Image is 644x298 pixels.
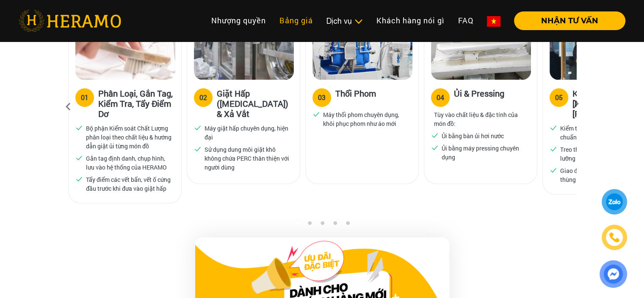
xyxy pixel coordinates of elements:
[437,92,444,103] div: 04
[75,154,83,162] img: checked.svg
[343,221,352,229] button: 5
[454,88,504,105] h3: Ủi & Pressing
[205,124,290,142] p: Máy giặt hấp chuyên dụng, hiện đại
[81,92,88,103] div: 01
[550,124,557,131] img: checked.svg
[550,145,557,153] img: checked.svg
[354,17,363,26] img: subToggleIcon
[431,131,439,139] img: checked.svg
[323,110,409,128] p: Máy thổi phom chuyên dụng, khôi phục phom như áo mới
[199,92,207,103] div: 02
[86,175,171,193] p: Tẩy điểm các vết bẩn, vết ố cứng đầu trước khi đưa vào giặt hấp
[370,11,451,30] a: Khách hàng nói gì
[98,88,174,119] h3: Phân Loại, Gắn Tag, Kiểm Tra, Tẩy Điểm Dơ
[434,110,527,128] p: Tùy vào chất liệu & đặc tính của món đồ:
[194,145,202,153] img: checked.svg
[610,233,619,242] img: phone-icon
[487,16,500,27] img: vn-flag.png
[442,131,504,140] p: Ủi bằng bàn ủi hơi nước
[86,154,171,172] p: Gắn tag định danh, chụp hình, lưu vào hệ thống của HERAMO
[194,124,202,131] img: checked.svg
[75,175,83,183] img: checked.svg
[205,145,290,172] p: Sử dụng dung môi giặt khô không chứa PERC thân thiện với người dùng
[205,11,273,30] a: Nhượng quyền
[451,11,480,30] a: FAQ
[312,110,320,118] img: checked.svg
[514,11,625,30] button: NHẬN TƯ VẤN
[19,10,121,32] img: heramo-logo.png
[318,92,326,103] div: 03
[603,226,626,249] a: phone-icon
[293,221,301,229] button: 1
[326,15,363,27] div: Dịch vụ
[431,144,439,151] img: checked.svg
[442,144,527,162] p: Ủi bằng máy pressing chuyên dụng
[75,124,83,131] img: checked.svg
[273,11,320,30] a: Bảng giá
[318,221,326,229] button: 3
[305,221,314,229] button: 2
[507,17,625,25] a: NHẬN TƯ VẤN
[86,124,171,150] p: Bộ phận Kiểm soát Chất Lượng phân loại theo chất liệu & hướng dẫn giặt ủi từng món đồ
[550,166,557,174] img: checked.svg
[217,88,293,119] h3: Giặt Hấp ([MEDICAL_DATA]) & Xả Vắt
[335,88,376,105] h3: Thổi Phom
[331,221,339,229] button: 4
[555,92,563,103] div: 05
